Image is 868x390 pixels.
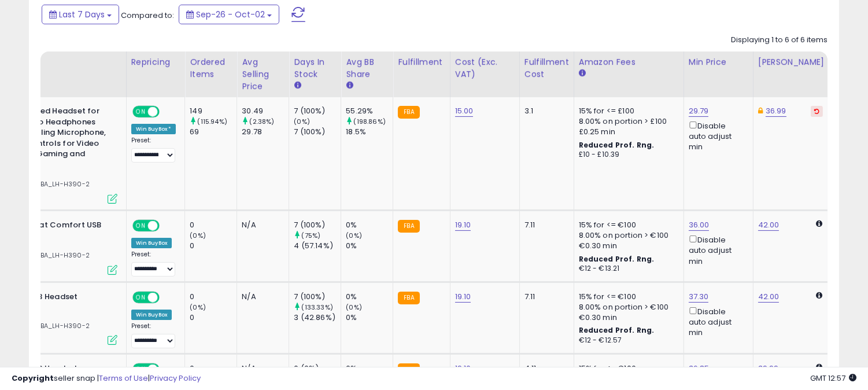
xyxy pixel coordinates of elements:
[346,292,393,302] div: 0%
[689,56,748,68] div: Min Price
[99,373,148,384] a: Terms of Use
[758,291,780,303] a: 42.00
[294,312,341,323] div: 3 (42.86%)
[302,303,333,312] small: (133.33%)
[525,220,565,230] div: 7.11
[579,302,675,312] div: 8.00% on portion > €100
[346,80,353,91] small: Avg BB Share.
[294,292,341,302] div: 7 (100%)
[157,107,176,117] span: OFF
[131,137,176,163] div: Preset:
[190,231,206,240] small: (0%)
[689,291,709,303] a: 37.30
[42,5,119,24] button: Last 7 Days
[579,56,679,68] div: Amazon Fees
[12,321,89,330] span: | SKU: FBA_LH-H390-2
[294,117,310,126] small: (0%)
[294,241,341,251] div: 4 (57.14%)
[131,251,176,277] div: Preset:
[579,68,586,79] small: Amazon Fees.
[346,312,393,323] div: 0%
[689,233,744,266] div: Disable auto adjust min
[294,106,341,116] div: 7 (100%)
[525,292,565,302] div: 7.11
[579,264,675,274] div: €12 - €13.21
[579,241,675,251] div: €0.30 min
[579,150,675,160] div: £10 - £10.39
[579,292,675,302] div: 15% for <= €100
[242,292,280,302] div: N/A
[579,312,675,323] div: €0.30 min
[242,127,289,137] div: 29.78
[579,254,655,264] b: Reduced Prof. Rng.
[294,80,301,91] small: Days In Stock.
[150,373,201,384] a: Privacy Policy
[190,127,237,137] div: 69
[758,56,827,68] div: [PERSON_NAME]
[346,56,388,80] div: Avg BB Share
[131,310,172,320] div: Win BuyBox
[689,119,744,152] div: Disable auto adjust min
[294,220,341,230] div: 7 (100%)
[689,219,710,231] a: 36.00
[179,5,279,24] button: Sep-26 - Oct-02
[810,373,856,384] span: 2025-10-10 12:57 GMT
[579,127,675,137] div: £0.25 min
[455,56,515,80] div: Cost (Exc. VAT)
[398,106,419,119] small: FBA
[250,117,275,126] small: (2.38%)
[12,179,89,189] span: | SKU: FBA_LH-H390-2
[196,9,265,20] span: Sep-26 - Oct-02
[190,292,237,302] div: 0
[398,292,419,304] small: FBA
[12,251,89,260] span: | SKU: FBA_LH-H390-2
[346,106,393,116] div: 55.29%
[190,241,237,251] div: 0
[131,124,176,134] div: Win BuyBox *
[157,292,176,302] span: OFF
[525,56,569,80] div: Fulfillment Cost
[766,105,786,117] a: 36.99
[346,303,362,312] small: (0%)
[525,106,565,116] div: 3.1
[131,322,176,348] div: Preset:
[198,117,227,126] small: (115.94%)
[190,303,206,312] small: (0%)
[134,107,148,117] span: ON
[134,292,148,302] span: ON
[190,106,237,116] div: 149
[579,230,675,241] div: 8.00% on portion > €100
[121,10,174,21] span: Compared to:
[346,231,362,240] small: (0%)
[455,291,471,303] a: 19.10
[294,127,341,137] div: 7 (100%)
[59,9,105,20] span: Last 7 Days
[302,231,321,240] small: (75%)
[354,117,386,126] small: (198.86%)
[689,105,709,117] a: 29.79
[294,56,336,80] div: Days In Stock
[346,127,393,137] div: 18.5%
[190,56,232,80] div: Ordered Items
[12,373,201,384] div: seller snap | |
[455,105,474,117] a: 15.00
[455,219,471,231] a: 19.10
[157,221,176,231] span: OFF
[579,325,655,335] b: Reduced Prof. Rng.
[731,35,828,46] div: Displaying 1 to 6 of 6 items
[579,220,675,230] div: 15% for <= €100
[131,238,172,248] div: Win BuyBox
[242,106,289,116] div: 30.49
[134,221,148,231] span: ON
[242,56,284,93] div: Avg Selling Price
[758,219,780,231] a: 42.00
[689,305,744,338] div: Disable auto adjust min
[12,373,54,384] strong: Copyright
[242,220,280,230] div: N/A
[398,56,445,68] div: Fulfillment
[579,336,675,345] div: €12 - €12.57
[579,106,675,116] div: 15% for <= £100
[346,220,393,230] div: 0%
[190,312,237,323] div: 0
[398,220,419,233] small: FBA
